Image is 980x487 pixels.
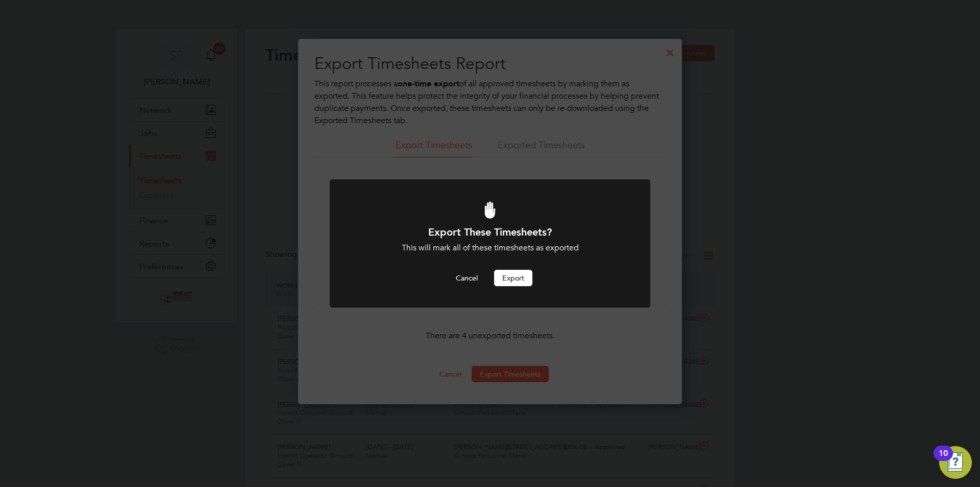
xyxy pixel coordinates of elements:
button: Cancel [448,270,486,286]
button: Export [494,270,532,286]
div: This will mark all of these timesheets as exported [357,243,623,253]
button: Open Resource Center, 10 new notifications [939,446,972,479]
div: 10 [939,453,948,467]
h1: Export These Timesheets? [357,225,623,239]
